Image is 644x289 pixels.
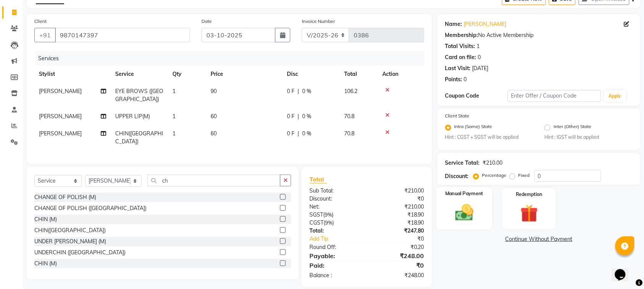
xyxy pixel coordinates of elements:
span: 0 F [287,112,295,120]
span: 9% [325,212,332,218]
div: ₹0 [367,261,430,270]
th: Disc [282,66,340,83]
img: _cash.svg [449,202,479,223]
div: Total: [304,227,367,235]
div: CHIN (M) [34,260,57,268]
input: Enter Offer / Coupon Code [508,90,601,102]
div: CHANGE OF POLISH (M) [34,193,96,201]
input: Search by Name/Mobile/Email/Code [55,28,190,42]
div: Card on file: [445,53,477,61]
div: Balance : [304,271,367,279]
a: [PERSON_NAME] [464,20,507,28]
span: SGST [309,211,323,218]
th: Stylist [34,66,111,83]
span: 0 % [302,130,311,138]
span: | [298,130,299,138]
div: ₹0 [367,195,430,203]
span: EYE BROWS ([GEOGRAPHIC_DATA]) [115,88,163,103]
div: 1 [477,42,480,50]
div: Sub Total: [304,187,367,195]
span: [PERSON_NAME] [39,113,82,120]
span: Total [309,175,327,183]
span: | [298,87,299,95]
span: | [298,112,299,120]
div: CHIN (M) [34,215,57,223]
label: Date [201,18,212,25]
div: Service Total: [445,159,480,167]
div: ₹18.90 [367,211,430,219]
label: Inter (Other) State [554,123,591,132]
button: Apply [604,90,626,102]
span: 0 % [302,87,311,95]
label: Invoice Number [302,18,335,25]
img: _gift.svg [515,202,544,224]
div: ₹248.00 [367,251,430,260]
a: Continue Without Payment [439,235,639,243]
button: +91 [34,28,56,42]
span: CGST [309,219,324,226]
div: Total Visits: [445,42,475,50]
span: 1 [172,113,175,120]
span: 0 F [287,87,295,95]
div: Coupon Code [445,92,508,100]
div: [DATE] [472,64,489,72]
span: 106.2 [344,88,357,95]
label: Redemption [516,191,543,198]
span: 1 [172,130,175,137]
input: Search or Scan [147,175,280,186]
span: CHIN([GEOGRAPHIC_DATA]) [115,130,163,145]
div: ( ) [304,219,367,227]
div: ₹0.20 [367,243,430,251]
div: CHANGE OF POLISH ([GEOGRAPHIC_DATA]) [34,204,147,212]
div: Services [35,51,430,66]
th: Qty [168,66,206,83]
div: UNDERCHIN ([GEOGRAPHIC_DATA]) [34,249,126,257]
label: Client [34,18,47,25]
div: ₹0 [377,235,430,243]
div: ₹18.90 [367,219,430,227]
div: ₹210.00 [483,159,503,167]
label: Intra (Same) State [454,123,493,132]
span: 0 F [287,130,295,138]
span: 90 [211,88,217,95]
span: 0 % [302,112,311,120]
th: Action [378,66,424,83]
th: Service [111,66,168,83]
label: Fixed [518,172,530,179]
span: UPPER LIP(M) [115,113,150,120]
label: Percentage [482,172,507,179]
th: Price [206,66,282,83]
div: 0 [464,75,467,83]
span: 70.8 [344,113,354,120]
span: [PERSON_NAME] [39,88,82,95]
div: Round Off: [304,243,367,251]
div: Name: [445,20,462,28]
div: ₹248.00 [367,271,430,279]
div: Payable: [304,251,367,260]
div: Discount: [445,172,469,180]
small: Hint : CGST + SGST will be applied [445,134,533,141]
div: Paid: [304,261,367,270]
div: ₹210.00 [367,187,430,195]
div: Points: [445,75,462,83]
span: [PERSON_NAME] [39,130,82,137]
span: 9% [325,220,332,226]
span: 1 [172,88,175,95]
a: Add Tip [304,235,377,243]
div: Last Visit: [445,64,471,72]
label: Manual Payment [445,191,483,198]
div: No Active Membership [445,31,633,39]
div: 0 [478,53,481,61]
span: 60 [211,130,217,137]
div: Membership: [445,31,478,39]
div: ₹210.00 [367,203,430,211]
span: 70.8 [344,130,354,137]
div: CHIN([GEOGRAPHIC_DATA]) [34,226,106,234]
label: Client State [445,112,470,119]
div: ( ) [304,211,367,219]
div: ₹247.80 [367,227,430,235]
iframe: chat widget [612,258,636,281]
span: 60 [211,113,217,120]
th: Total [340,66,378,83]
div: Discount: [304,195,367,203]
